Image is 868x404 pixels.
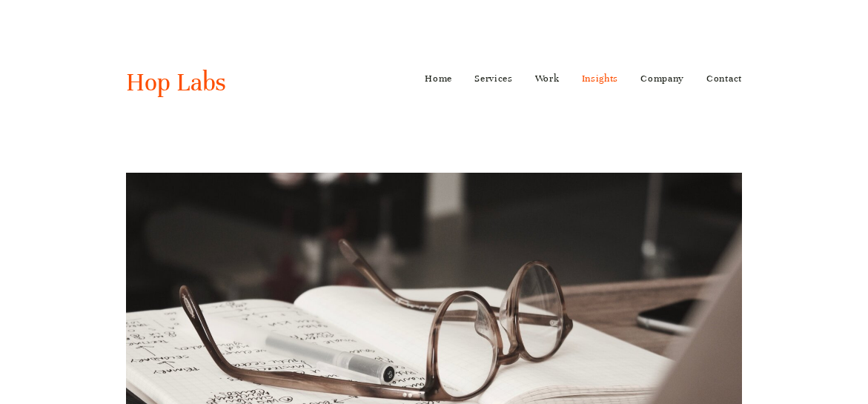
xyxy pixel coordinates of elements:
[640,67,684,90] a: Company
[425,67,452,90] a: Home
[474,67,513,90] a: Services
[126,67,226,98] a: Hop Labs
[582,67,619,90] a: Insights
[535,67,560,90] a: Work
[706,67,742,90] a: Contact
